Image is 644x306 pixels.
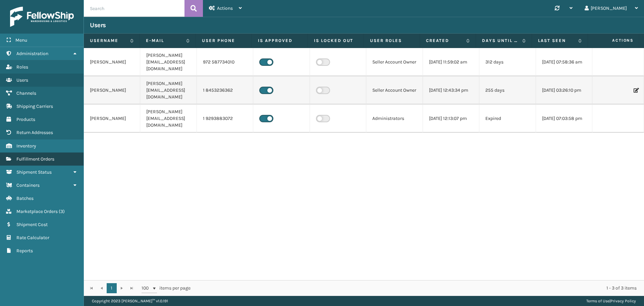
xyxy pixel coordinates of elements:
[538,38,575,44] label: Last Seen
[634,88,638,93] i: Edit
[366,48,423,76] td: Seller Account Owner
[482,38,519,44] label: Days until password expires
[590,35,638,46] span: Actions
[217,5,233,11] span: Actions
[200,285,637,292] div: 1 - 3 of 3 items
[16,143,36,149] span: Inventory
[423,48,479,76] td: [DATE] 11:59:02 am
[142,285,152,292] span: 100
[16,235,49,241] span: Rate Calculator
[16,195,34,201] span: Batches
[586,299,609,303] a: Terms of Use
[16,156,54,162] span: Fulfillment Orders
[479,76,536,104] td: 255 days
[15,37,27,43] span: Menu
[10,7,74,27] img: logo
[142,283,191,293] span: items per page
[16,182,40,188] span: Containers
[202,38,246,44] label: User phone
[16,51,48,56] span: Administration
[536,48,592,76] td: [DATE] 07:58:36 am
[426,38,463,44] label: Created
[586,296,636,306] div: |
[16,90,36,96] span: Channels
[370,38,414,44] label: User Roles
[258,38,302,44] label: Is Approved
[16,169,52,175] span: Shipment Status
[140,76,197,104] td: [PERSON_NAME][EMAIL_ADDRESS][DOMAIN_NAME]
[84,104,140,133] td: [PERSON_NAME]
[140,104,197,133] td: [PERSON_NAME][EMAIL_ADDRESS][DOMAIN_NAME]
[107,283,117,293] a: 1
[479,48,536,76] td: 312 days
[16,103,53,109] span: Shipping Carriers
[90,21,106,29] h3: Users
[197,104,253,133] td: 1 9293883072
[16,248,33,254] span: Reports
[536,104,592,133] td: [DATE] 07:03:58 pm
[479,104,536,133] td: Expired
[423,104,479,133] td: [DATE] 12:13:07 pm
[16,64,28,70] span: Roles
[366,104,423,133] td: Administrators
[90,38,127,44] label: Username
[16,130,53,135] span: Return Addresses
[366,76,423,104] td: Seller Account Owner
[16,77,28,83] span: Users
[92,296,168,306] p: Copyright 2023 [PERSON_NAME]™ v 1.0.191
[314,38,358,44] label: Is Locked Out
[16,209,58,214] span: Marketplace Orders
[84,76,140,104] td: [PERSON_NAME]
[59,209,65,214] span: ( 3 )
[197,48,253,76] td: 972 587734010
[140,48,197,76] td: [PERSON_NAME][EMAIL_ADDRESS][DOMAIN_NAME]
[423,76,479,104] td: [DATE] 12:43:34 pm
[16,222,48,227] span: Shipment Cost
[197,76,253,104] td: 1 8453236362
[16,117,35,122] span: Products
[84,48,140,76] td: [PERSON_NAME]
[610,299,636,303] a: Privacy Policy
[146,38,183,44] label: E-mail
[536,76,592,104] td: [DATE] 03:26:10 pm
